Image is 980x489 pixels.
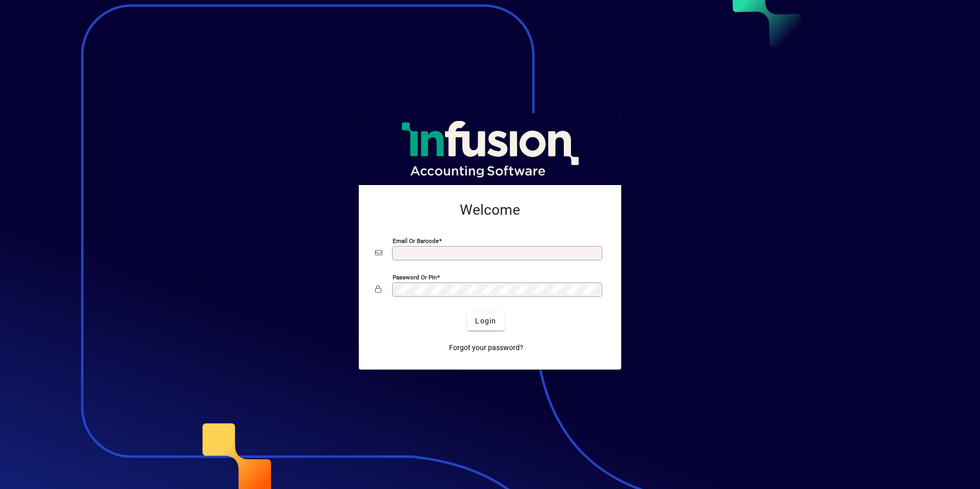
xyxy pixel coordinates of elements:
mat-label: Email or Barcode [393,237,439,244]
span: Login [475,316,496,327]
a: Forgot your password? [445,339,527,357]
span: Forgot your password? [449,342,523,353]
mat-label: Password or Pin [393,273,437,280]
h2: Welcome [375,201,605,219]
button: Login [467,312,504,331]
